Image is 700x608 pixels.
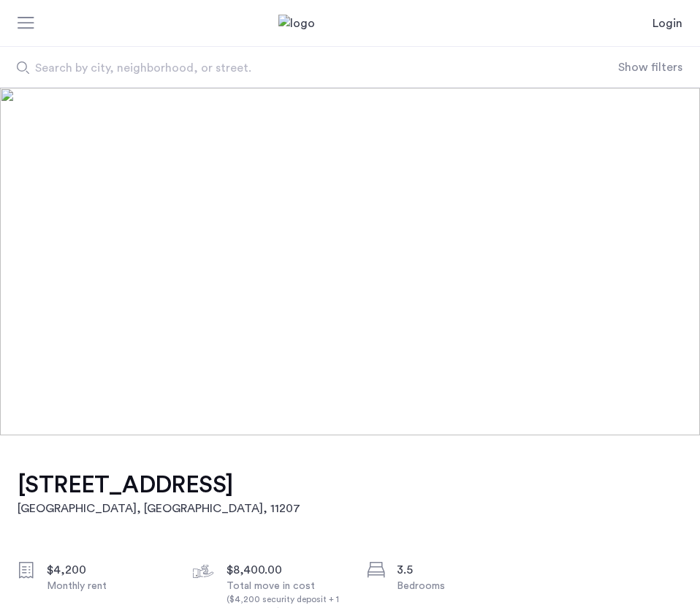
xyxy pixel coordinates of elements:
div: $8,400.00 [227,561,349,579]
button: Show or hide filters [618,59,682,76]
h2: [GEOGRAPHIC_DATA], [GEOGRAPHIC_DATA] , 11207 [18,500,300,517]
div: Monthly rent [47,579,170,593]
div: $4,200 [47,561,170,579]
div: Bedrooms [397,579,520,593]
div: 3.5 [397,561,520,579]
a: Login [653,15,682,32]
img: logo [278,15,422,32]
a: Cazamio Logo [278,15,422,32]
a: [STREET_ADDRESS][GEOGRAPHIC_DATA], [GEOGRAPHIC_DATA], 11207 [18,470,300,517]
span: Search by city, neighborhood, or street. [35,59,530,77]
h1: [STREET_ADDRESS] [18,470,300,500]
